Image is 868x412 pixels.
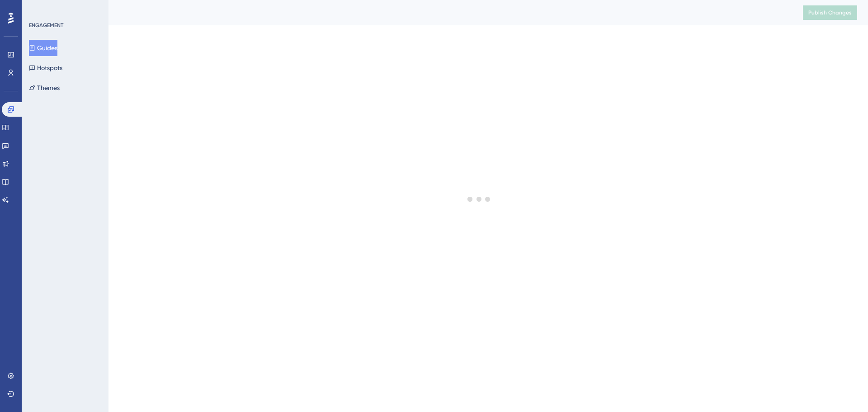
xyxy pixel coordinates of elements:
div: ENGAGEMENT [29,22,63,29]
span: Publish Changes [808,9,852,16]
button: Publish Changes [803,5,857,20]
button: Themes [29,80,60,96]
button: Guides [29,40,57,56]
button: Hotspots [29,60,62,76]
